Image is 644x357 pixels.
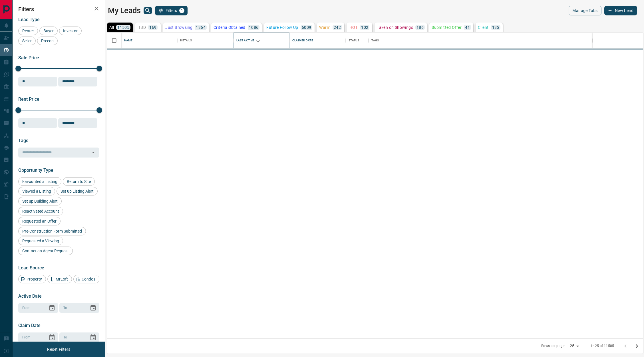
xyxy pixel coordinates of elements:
span: Condos [80,277,97,281]
h2: Filters [18,6,99,13]
div: Details [180,33,192,49]
span: Set up Building Alert [20,199,60,203]
div: 25 [567,342,581,350]
button: Sort [254,37,262,45]
div: Details [177,33,233,49]
div: Set up Building Alert [18,197,62,205]
span: Active Date [18,293,42,299]
p: Taken on Showings [377,25,413,29]
button: Go to next page [631,340,643,352]
p: 41 [465,25,470,29]
span: Contact an Agent Request [20,249,71,253]
p: 6009 [302,25,311,29]
div: Status [349,33,359,49]
p: Warm [319,25,330,29]
span: Set up Listing Alert [59,189,96,193]
p: Just Browsing [165,25,192,29]
span: Buyer [41,29,56,33]
span: Tags [18,138,28,143]
div: Pre-Construction Form Submitted [18,227,86,235]
div: Property [18,275,46,283]
button: Filters1 [155,6,188,15]
span: Lead Source [18,265,44,271]
div: Return to Site [63,177,95,186]
p: Rows per page: [541,344,565,348]
div: Claimed Date [289,33,345,49]
span: Reactivated Account [20,209,61,213]
div: Requested an Offer [18,217,61,225]
p: 1–25 of 11505 [590,344,614,348]
div: Viewed a Listing [18,187,55,195]
div: Last Active [234,33,289,49]
div: Name [124,33,133,49]
p: 135 [492,25,499,29]
div: Tags [369,33,593,49]
p: Submitted Offer [432,25,462,29]
button: Manage Tabs [569,6,601,15]
button: Choose date [46,332,58,343]
p: All [109,25,114,29]
div: Contact an Agent Request [18,247,73,255]
div: Investor [59,27,82,35]
span: Property [25,277,44,281]
span: Investor [61,29,80,33]
div: Claimed Date [292,33,313,49]
div: Renter [18,27,38,35]
span: Renter [20,29,36,33]
p: HOT [349,25,358,29]
div: Buyer [39,27,58,35]
span: Pre-Construction Form Submitted [20,229,84,233]
p: 11505 [117,25,129,29]
span: Favourited a Listing [20,179,59,184]
button: Choose date [46,302,58,314]
div: MrLoft [47,275,72,283]
div: Last Active [236,33,254,49]
span: 1 [180,9,184,13]
div: Precon [37,37,58,45]
span: Rent Price [18,96,39,102]
div: Favourited a Listing [18,177,61,186]
button: Choose date [87,302,99,314]
p: TBD [138,25,146,29]
span: Precon [39,39,56,43]
h1: My Leads [108,6,141,15]
span: MrLoft [54,277,70,281]
span: Claim Date [18,323,41,328]
span: Return to Site [65,179,93,184]
button: New Lead [604,6,637,15]
p: 1364 [196,25,206,29]
p: 242 [334,25,341,29]
p: 186 [416,25,424,29]
div: Name [121,33,177,49]
div: Reactivated Account [18,207,63,215]
p: 169 [149,25,156,29]
span: Sale Price [18,55,39,60]
span: Lead Type [18,17,40,22]
p: 102 [361,25,368,29]
div: Requested a Viewing [18,237,63,245]
span: Seller [20,39,34,43]
div: Condos [73,275,99,283]
p: Future Follow Up [266,25,298,29]
p: Criteria Obtained [214,25,245,29]
span: Requested an Offer [20,219,59,223]
p: 1086 [249,25,259,29]
button: Reset Filters [43,344,74,354]
span: Viewed a Listing [20,189,53,193]
p: Client [478,25,488,29]
div: Tags [371,33,379,49]
button: Open [89,148,97,156]
div: Set up Listing Alert [57,187,98,195]
span: Requested a Viewing [20,239,61,243]
button: search button [144,7,152,14]
span: Opportunity Type [18,168,53,173]
button: Choose date [87,332,99,343]
div: Status [346,33,369,49]
div: Seller [18,37,36,45]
